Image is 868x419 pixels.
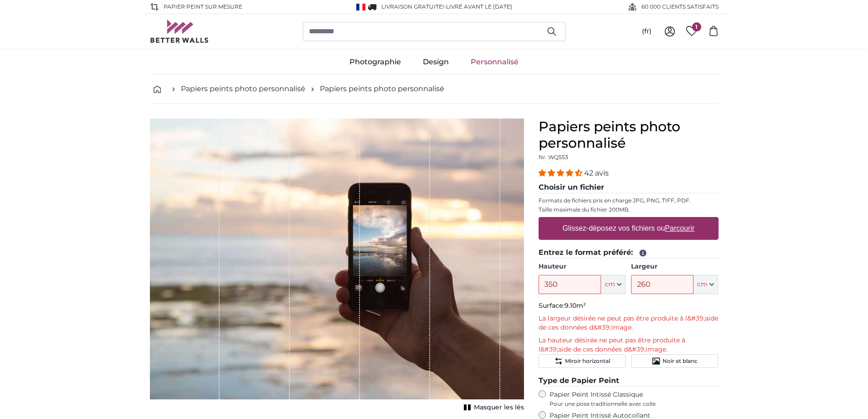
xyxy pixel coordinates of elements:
span: Noir et blanc [663,357,698,365]
span: 1 [692,22,701,31]
span: 42 avis [584,169,609,177]
p: Surface: [539,301,719,310]
span: Miroir horizontal [565,357,610,365]
span: Masquer les lés [474,403,524,412]
p: La hauteur désirée ne peut pas être produite à l&#39;aide de ces données d&#39;image. [539,336,719,354]
button: cm [601,275,626,294]
span: Nr. WQ553 [539,154,568,160]
a: Design [412,50,460,74]
p: Formats de fichiers pris en charge JPG, PNG, TIFF, PDF. [539,197,719,204]
div: 1 of 1 [150,119,524,414]
label: Hauteur [539,262,626,271]
a: Papiers peints photo personnalisé [320,83,444,94]
span: 4.38 stars [539,169,584,177]
span: 60 000 CLIENTS SATISFAITS [642,3,719,11]
span: Livré avant le [DATE] [446,3,512,10]
label: Papier Peint Intissé Classique [550,390,719,408]
img: Betterwalls [150,20,209,43]
button: Noir et blanc [631,354,718,368]
legend: Choisir un fichier [539,182,719,193]
span: Livraison GRATUITE! [381,3,444,10]
a: Personnalisé [460,50,529,74]
button: cm [693,275,718,294]
a: Photographie [339,50,412,74]
label: Glissez-déposez vos fichiers ou [559,219,698,238]
p: Taille maximale du fichier 200MB. [539,206,719,213]
a: Papiers peints photo personnalisé [181,83,305,94]
u: Parcourir [665,224,694,232]
p: La largeur désirée ne peut pas être produite à l&#39;aide de ces données d&#39;image. [539,314,719,332]
button: Masquer les lés [461,401,524,414]
span: cm [697,280,708,289]
img: France [356,4,365,10]
button: Miroir horizontal [539,354,626,368]
span: Pour une pose traditionnelle avec colle [550,400,719,408]
legend: Entrez le format préféré: [539,247,719,259]
span: cm [605,280,615,289]
span: 9.10m² [565,301,586,310]
legend: Type de Papier Peint [539,375,719,387]
span: - [444,3,512,10]
h1: Papiers peints photo personnalisé [539,119,719,151]
nav: breadcrumbs [150,74,719,104]
label: Largeur [631,262,718,271]
button: (fr) [635,23,659,40]
span: Papier peint sur mesure [164,3,242,11]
